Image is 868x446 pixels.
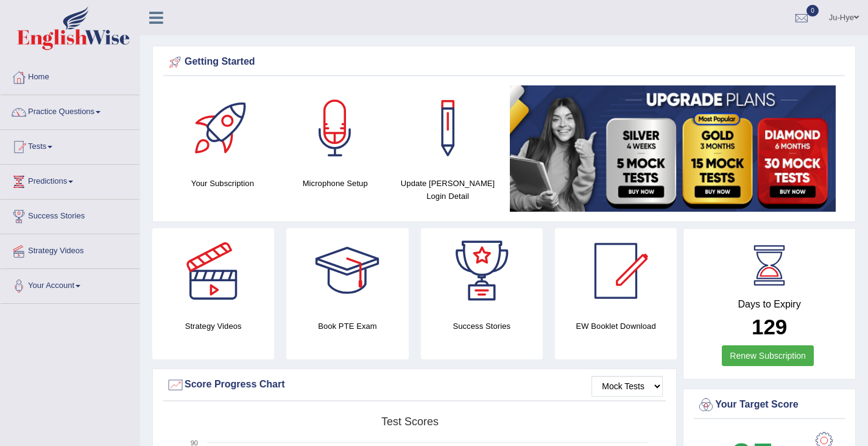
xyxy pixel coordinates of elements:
a: Tests [1,130,139,160]
img: small5.jpg [510,85,836,212]
h4: EW Booklet Download [555,320,677,333]
a: Home [1,60,139,91]
h4: Days to Expiry [697,299,842,310]
a: Practice Questions [1,95,139,126]
div: Your Target Score [697,396,842,414]
tspan: Test scores [381,415,439,428]
h4: Your Subscription [172,177,273,190]
h4: Strategy Videos [152,320,274,333]
span: 0 [806,5,819,16]
b: 129 [752,315,787,339]
h4: Microphone Setup [285,177,386,190]
a: Strategy Videos [1,234,139,265]
h4: Update [PERSON_NAME] Login Detail [398,177,498,203]
a: Your Account [1,269,139,300]
a: Renew Subscription [722,345,814,366]
div: Getting Started [166,53,842,71]
h4: Success Stories [421,320,543,333]
a: Predictions [1,165,139,195]
div: Score Progress Chart [166,376,663,394]
a: Success Stories [1,200,139,230]
h4: Book PTE Exam [286,320,408,333]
